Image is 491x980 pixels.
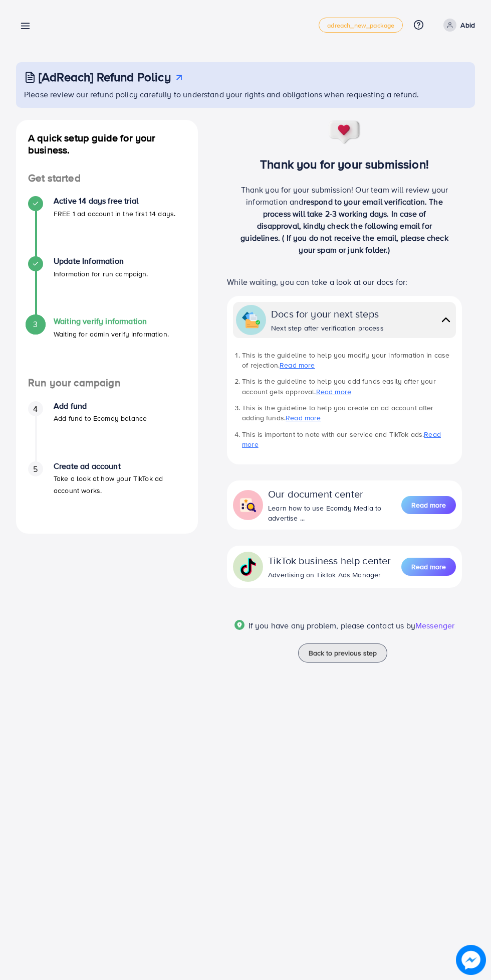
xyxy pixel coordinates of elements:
div: Docs for your next steps [271,306,384,321]
span: adreach_new_package [327,22,394,29]
button: Read more [401,496,456,514]
p: While waiting, you can take a look at our docs for: [227,276,462,288]
div: TikTok business help center [268,553,391,568]
a: Read more [401,557,456,577]
p: Add fund to Ecomdy balance [54,412,147,424]
span: Read more [411,500,446,510]
li: This is important to note with our service and TikTok ads. [242,429,456,450]
div: Our document center [268,486,401,501]
li: Active 14 days free trial [16,196,198,256]
img: collapse [242,311,260,329]
h3: [AdReach] Refund Policy [39,70,171,84]
h4: Waiting verify information [54,316,169,326]
p: Take a look at how your TikTok ad account works. [54,472,186,497]
a: adreach_new_package [319,18,403,33]
h3: Thank you for your submission! [214,157,475,172]
span: If you have any problem, please contact us by [249,620,415,631]
a: Read more [286,413,321,423]
h4: Create ad account [54,461,186,471]
p: Information for run campaign. [54,268,148,280]
span: Messenger [415,620,454,631]
a: Read more [280,360,315,370]
p: Abid [460,19,475,31]
li: Add fund [16,401,198,461]
p: Thank you for your submission! Our team will review your information and [240,184,449,256]
span: 3 [33,318,38,330]
h4: Get started [16,172,198,185]
li: This is the guideline to help you add funds easily after your account gets approval. [242,376,456,397]
div: Next step after verification process [271,323,384,333]
p: Waiting for admin verify information. [54,328,169,340]
li: Create ad account [16,461,198,522]
span: Back to previous step [309,648,377,658]
img: collapse [239,558,257,576]
span: respond to your email verification. The process will take 2-3 working days. In case of disapprova... [240,196,448,255]
img: collapse [439,312,453,327]
div: Learn how to use Ecomdy Media to advertise ... [268,503,401,524]
a: Abid [439,19,475,32]
span: Read more [411,562,446,572]
li: Waiting verify information [16,316,198,377]
p: FREE 1 ad account in the first 14 days. [54,208,175,220]
button: Read more [401,558,456,576]
img: Popup guide [234,620,244,630]
h4: Active 14 days free trial [54,196,175,206]
h4: Run your campaign [16,377,198,389]
div: Advertising on TikTok Ads Manager [268,570,391,580]
li: This is the guideline to help you create an ad account after adding funds. [242,403,456,423]
li: This is the guideline to help you modify your information in case of rejection. [242,350,456,371]
h4: A quick setup guide for your business. [16,132,198,156]
a: Read more [401,495,456,515]
img: collapse [239,496,257,514]
img: image [456,945,486,975]
h4: Add fund [54,401,147,411]
a: Read more [316,387,351,397]
a: Read more [242,429,441,449]
h4: Update Information [54,256,148,266]
li: Update Information [16,256,198,316]
span: 4 [33,403,38,415]
img: success [328,120,361,145]
button: Back to previous step [298,643,387,663]
span: 5 [33,463,38,475]
p: Please review our refund policy carefully to understand your rights and obligations when requesti... [24,88,469,100]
